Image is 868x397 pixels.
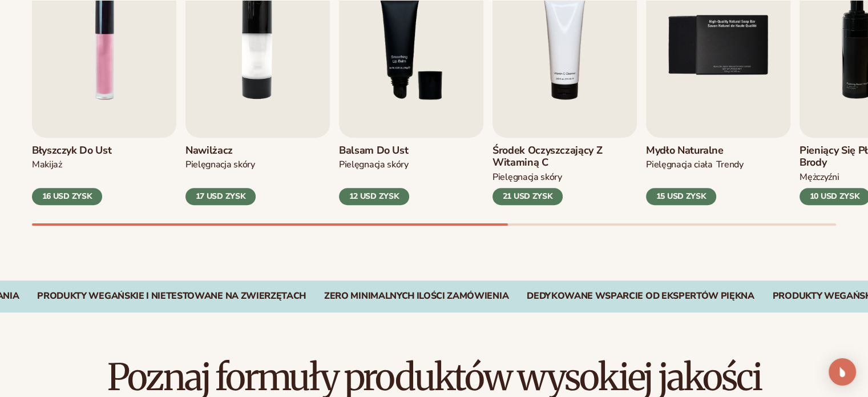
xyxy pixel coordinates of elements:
[646,158,713,171] font: Pielęgnacja ciała
[349,191,399,202] font: 12 USD ZYSK
[503,191,553,202] font: 21 USD ZYSK
[32,143,111,157] font: Błyszczyk do ust
[800,171,839,183] font: mężczyźni
[492,143,602,170] font: Środek oczyszczający z witaminą C
[37,290,306,302] font: PRODUKTY WEGAŃSKIE I NIETESTOWANE NA ZWIERZĘTACH
[339,158,409,171] font: PIELĘGNACJA SKÓRY
[656,191,706,202] font: 15 USD ZYSK
[324,290,508,302] font: ZERO MINIMALNYCH ILOŚCI ZAMÓWIENIA
[527,290,754,302] font: DEDYKOWANE WSPARCIE OD EKSPERTÓW PIĘKNA
[32,158,62,171] font: MAKIJAŻ
[42,191,92,202] font: 16 USD ZYSK
[646,143,724,157] font: Mydło naturalne
[810,191,860,202] font: 10 USD ZYSK
[339,143,408,157] font: Balsam do ust
[185,158,255,171] font: PIELĘGNACJA SKÓRY
[829,358,856,386] div: Otwórz komunikator interkomowy
[492,171,562,183] font: Pielęgnacja skóry
[185,143,233,157] font: Nawilżacz
[716,158,744,171] font: TRENDY
[196,191,246,202] font: 17 USD ZYSK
